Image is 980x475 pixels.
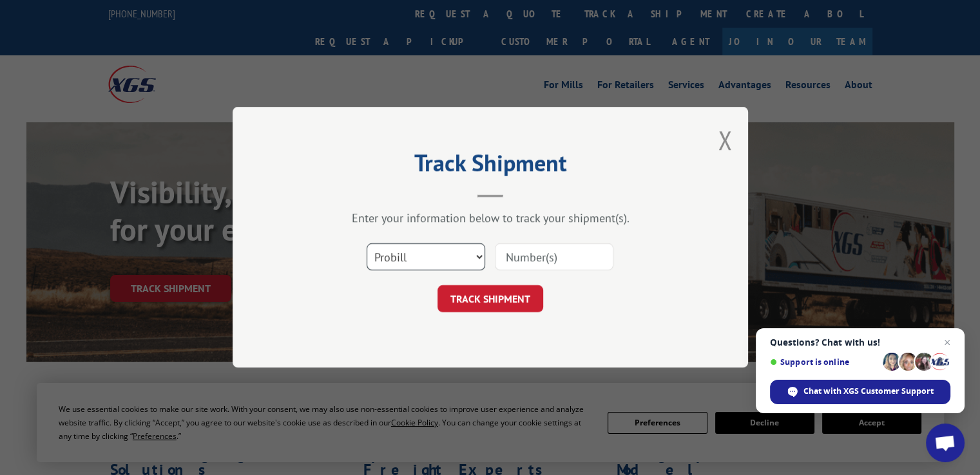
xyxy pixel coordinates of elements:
[718,123,732,157] button: Close modal
[770,380,950,404] div: Chat with XGS Customer Support
[297,154,684,178] h2: Track Shipment
[803,386,934,397] span: Chat with XGS Customer Support
[437,286,543,313] button: TRACK SHIPMENT
[926,424,965,462] div: Open chat
[770,357,878,367] span: Support is online
[495,244,613,271] input: Number(s)
[939,335,955,350] span: Close chat
[770,337,950,348] span: Questions? Chat with us!
[297,211,684,226] div: Enter your information below to track your shipment(s).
